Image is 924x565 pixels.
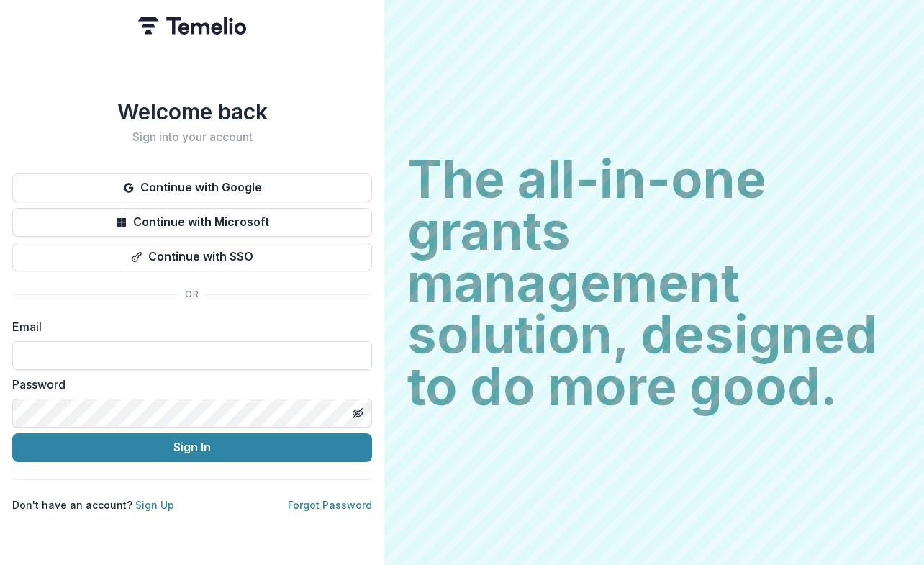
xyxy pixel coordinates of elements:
[12,243,372,271] button: Continue with SSO
[12,497,174,512] p: Don't have an account?
[12,208,372,237] button: Continue with Microsoft
[12,376,363,393] label: Password
[12,173,372,202] button: Continue with Google
[135,499,174,511] a: Sign Up
[288,499,372,511] a: Forgot Password
[346,402,369,425] button: Toggle password visibility
[12,130,372,144] h2: Sign into your account
[12,433,372,462] button: Sign In
[138,17,246,35] img: Temelio
[12,99,372,125] h1: Welcome back
[12,318,363,335] label: Email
